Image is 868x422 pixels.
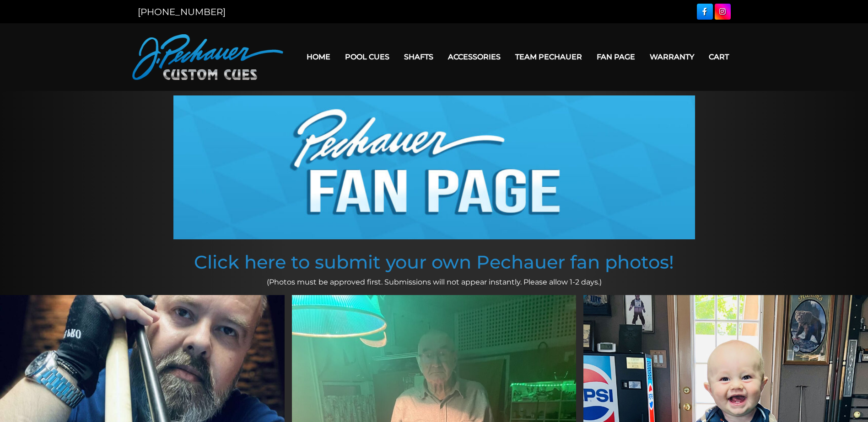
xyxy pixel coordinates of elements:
a: Cart [701,45,736,69]
a: Fan Page [589,45,642,69]
a: Click here to submit your own Pechauer fan photos! [194,251,674,273]
a: Shafts [397,45,441,69]
img: Pechauer Custom Cues [132,34,283,80]
a: Home [299,45,338,69]
a: Team Pechauer [508,45,589,69]
a: Warranty [642,45,701,69]
a: Pool Cues [338,45,397,69]
a: [PHONE_NUMBER] [138,6,226,17]
a: Accessories [441,45,508,69]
